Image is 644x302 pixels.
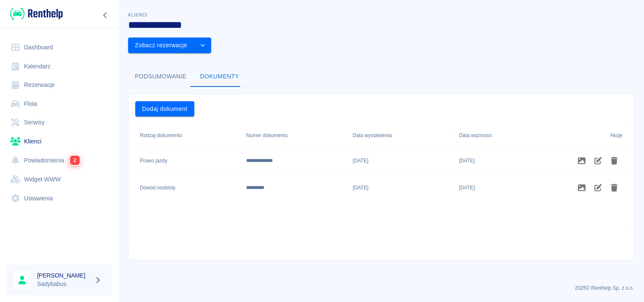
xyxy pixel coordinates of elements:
[606,154,623,168] button: Usuń dokument
[574,181,590,195] button: Zdjęcia
[7,75,112,94] a: Rezerwacje
[353,124,392,147] div: Data wystawienia
[7,38,112,57] a: Dashboard
[7,57,112,76] a: Kalendarz
[140,184,175,191] div: Dowód osobisty
[7,113,112,132] a: Serwisy
[135,101,194,117] button: Dodaj dokument
[353,184,369,191] div: 2018-07-30
[459,184,475,191] div: 2028-07-30
[128,38,194,53] button: Zobacz rezerwacje
[459,157,475,164] div: 2028-01-25
[7,189,112,208] a: Ustawienia
[7,170,112,189] a: Widget WWW
[349,124,455,147] div: Data wystawienia
[610,124,623,147] div: Akcje
[7,94,112,113] a: Flota
[574,154,590,168] button: Zdjęcia
[246,124,287,147] div: Numer dokumentu
[128,284,634,292] p: 2025 © Renthelp Sp. z o.o.
[128,12,147,17] span: Klienci
[10,7,63,21] img: Renthelp logo
[561,124,627,147] div: Akcje
[128,67,193,87] button: Podsumowanie
[459,124,492,147] div: Data ważności
[194,38,211,53] button: drop-down
[37,271,91,280] h6: [PERSON_NAME]
[7,7,63,21] a: Renthelp logo
[193,67,246,87] button: Dokumenty
[590,154,606,168] button: Edytuj dokument
[99,10,112,21] button: Zwiń nawigację
[353,157,369,164] div: 2008-01-25
[140,124,182,147] div: Rodzaj dokumentu
[590,181,606,195] button: Edytuj dokument
[7,151,112,170] a: Powiadomienia2
[37,280,91,289] p: Sadybabus
[70,156,80,165] span: 2
[136,124,242,147] div: Rodzaj dokumentu
[140,157,167,164] div: Prawo jazdy
[242,124,348,147] div: Numer dokumentu
[606,181,623,195] button: Usuń dokument
[7,132,112,151] a: Klienci
[455,124,561,147] div: Data ważności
